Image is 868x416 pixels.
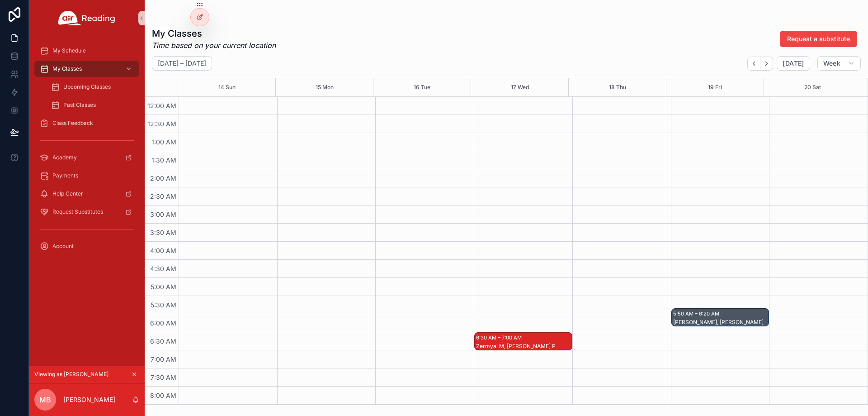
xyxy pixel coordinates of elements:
h2: [DATE] – [DATE] [158,59,206,68]
span: 6:00 AM [148,319,179,327]
span: Week [823,59,840,67]
span: 1:00 AM [149,138,179,146]
span: 5:30 AM [148,301,179,309]
div: 6:30 AM – 7:00 AM [476,333,524,342]
span: Help Center [52,190,83,197]
a: Help Center [34,186,139,202]
span: Viewing as [PERSON_NAME] [34,371,108,378]
a: Payments [34,167,139,184]
button: Week [817,56,861,71]
img: App logo [58,11,115,25]
span: 4:00 AM [148,247,179,254]
button: 14 Sun [218,78,236,96]
span: Upcoming Classes [63,83,111,91]
span: Class Feedback [52,120,93,127]
a: Past Classes [45,97,139,113]
span: 5:00 AM [148,283,179,291]
span: [DATE] [783,59,804,67]
span: 4:30 AM [148,265,179,273]
span: My Schedule [52,47,86,54]
span: 12:00 AM [145,102,179,110]
p: [PERSON_NAME] [63,395,115,404]
a: My Classes [34,61,139,77]
span: 6:30 AM [148,337,179,345]
span: Past Classes [63,101,96,109]
em: Time based on your current location [152,40,276,51]
span: 3:30 AM [148,229,179,236]
div: 6:30 AM – 7:00 AMZermyai M, [PERSON_NAME] P [475,333,572,350]
span: Payments [52,172,78,179]
button: [DATE] [777,56,810,71]
button: 20 Sat [804,78,821,96]
button: 18 Thu [609,78,626,96]
span: 3:00 AM [148,210,179,218]
div: scrollable content [29,36,145,266]
h1: My Classes [152,27,276,40]
button: Next [760,57,773,71]
span: Academy [52,154,77,161]
button: 19 Fri [708,78,722,96]
a: Request Substitutes [34,204,139,220]
span: 7:30 AM [148,373,179,381]
button: Request a substitute [780,31,857,47]
a: Class Feedback [34,115,139,131]
span: 2:00 AM [148,174,179,182]
button: 16 Tue [414,78,430,96]
span: 8:00 AM [148,392,179,399]
span: 1:30 AM [149,156,179,164]
div: 5:50 AM – 6:20 AM [673,309,722,318]
span: 7:00 AM [148,355,179,363]
div: 5:50 AM – 6:20 AM[PERSON_NAME], [PERSON_NAME] [672,309,769,326]
a: Upcoming Classes [45,79,139,95]
button: 17 Wed [511,78,529,96]
span: My Classes [52,65,82,72]
span: 2:30 AM [148,192,179,200]
button: Back [747,57,760,71]
a: My Schedule [34,43,139,59]
a: Academy [34,149,139,166]
span: 12:30 AM [145,120,179,128]
div: [PERSON_NAME], [PERSON_NAME] [673,319,769,326]
span: Request a substitute [787,34,850,43]
button: 15 Mon [316,78,334,96]
span: MB [39,394,51,405]
a: Account [34,238,139,254]
span: Request Substitutes [52,208,103,215]
div: Zermyai M, [PERSON_NAME] P [476,343,571,350]
span: Account [52,243,74,250]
